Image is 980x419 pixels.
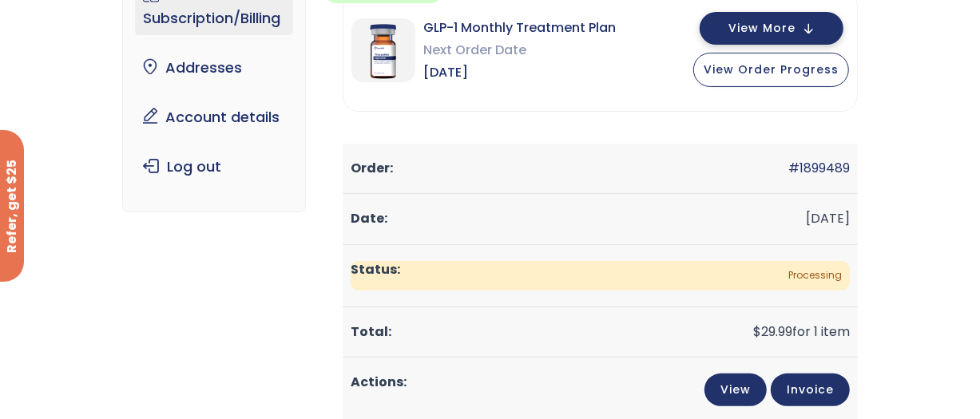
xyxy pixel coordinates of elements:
[771,374,850,406] a: Invoice
[704,374,767,406] a: View
[135,51,293,85] a: Addresses
[423,61,616,84] span: [DATE]
[423,17,616,39] span: GLP-1 Monthly Treatment Plan
[693,53,849,87] button: View Order Progress
[753,322,761,341] span: $
[806,209,850,227] time: [DATE]
[351,261,850,291] span: Processing
[788,159,850,177] a: #1899489
[343,307,858,358] td: for 1 item
[728,23,796,34] span: View More
[135,101,293,134] a: Account details
[423,39,616,61] span: Next Order Date
[753,322,792,341] span: 29.99
[700,12,843,45] button: View More
[135,150,293,184] a: Log out
[704,61,839,77] span: View Order Progress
